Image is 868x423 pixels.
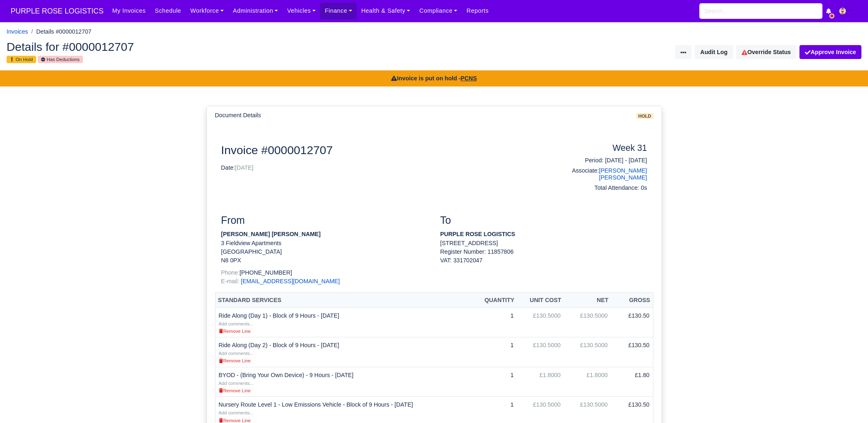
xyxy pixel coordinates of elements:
td: Ride Along (Day 1) - Block of 9 Hours - [DATE] [215,307,472,337]
h2: Invoice #0000012707 [221,143,538,157]
a: My Invoices [108,3,150,19]
a: Add comments... [219,380,254,386]
span: Phone: [221,269,240,276]
td: 1 [472,367,517,397]
a: Health & Safety [357,3,415,19]
td: £130.5000 [517,307,564,337]
td: 1 [472,307,517,337]
small: Remove Line [219,388,251,393]
a: Add comments... [219,409,254,416]
h3: To [440,214,647,227]
small: Has Deductions [38,56,83,63]
td: £1.8000 [564,367,611,397]
a: Invoices [7,28,28,35]
a: [EMAIL_ADDRESS][DOMAIN_NAME] [241,278,340,284]
a: PURPLE ROSE LOGISTICS [7,3,108,19]
a: Finance [320,3,357,19]
h4: Week 31 [550,143,647,154]
div: Register Number: 11857806 [434,248,653,265]
input: Search... [699,3,822,19]
a: Add comments... [219,350,254,356]
h6: Associate: [550,167,647,181]
small: Remove Line [219,358,251,363]
th: Unit Cost [517,293,564,308]
td: £130.5000 [564,307,611,337]
u: PCNS [460,75,477,82]
h6: Period: [DATE] - [DATE] [550,157,647,164]
button: Approve Invoice [799,45,861,59]
td: £130.5000 [517,337,564,367]
span: E-mail: [221,278,239,284]
small: Add comments... [219,381,254,386]
strong: PURPLE ROSE LOGISTICS [440,231,515,237]
small: On Hold [7,56,36,63]
a: Add comments... [219,320,254,327]
h3: From [221,214,428,227]
small: Add comments... [219,410,254,415]
small: Add comments... [219,351,254,356]
p: [GEOGRAPHIC_DATA] [221,248,428,256]
li: Details #0000012707 [28,27,92,36]
div: VAT: 331702047 [440,256,647,265]
th: Standard Services [215,293,472,308]
th: Quantity [472,293,517,308]
a: Schedule [150,3,186,19]
p: N8 0PX [221,256,428,265]
p: [PHONE_NUMBER] [221,268,428,277]
button: Audit Log [695,45,733,59]
p: [STREET_ADDRESS] [440,239,647,248]
td: £1.80 [611,367,653,397]
strong: [PERSON_NAME] [PERSON_NAME] [221,231,321,237]
a: [PERSON_NAME] [PERSON_NAME] [599,167,647,181]
td: 1 [472,337,517,367]
a: Reports [462,3,493,19]
a: Remove Line [219,327,251,334]
small: Remove Line [219,418,251,423]
td: £130.50 [611,337,653,367]
span: hold [636,113,653,119]
a: Workforce [186,3,229,19]
td: £130.5000 [564,337,611,367]
small: Add comments... [219,321,254,326]
a: Vehicles [283,3,321,19]
a: Remove Line [219,387,251,393]
span: [DATE] [235,164,254,171]
h6: Total Attendance: 0s [550,184,647,191]
a: Administration [228,3,282,19]
td: £1.8000 [517,367,564,397]
th: Gross [611,293,653,308]
th: Net [564,293,611,308]
a: Remove Line [219,357,251,364]
a: Compliance [415,3,462,19]
td: £130.50 [611,307,653,337]
h6: Document Details [215,112,261,119]
h2: Details for #0000012707 [7,41,428,52]
td: Ride Along (Day 2) - Block of 9 Hours - [DATE] [215,337,472,367]
a: Override Status [736,45,796,59]
p: Date: [221,164,538,172]
p: 3 Fieldview Apartments [221,239,428,248]
small: Remove Line [219,329,251,334]
td: BYOD - (Bring Your Own Device) - 9 Hours - [DATE] [215,367,472,397]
